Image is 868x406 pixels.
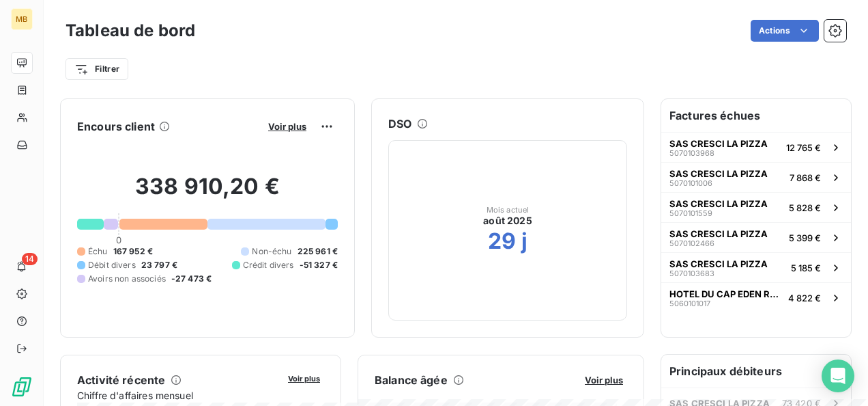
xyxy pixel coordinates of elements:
[487,206,530,214] span: Mois actuel
[669,288,783,299] span: HOTEL DU CAP EDEN ROC
[669,228,768,239] span: SAS CRESCI LA PIZZA
[268,121,306,132] span: Voir plus
[669,269,714,278] span: 5070103683
[284,372,324,384] button: Voir plus
[11,8,33,30] div: MB
[661,252,851,282] button: SAS CRESCI LA PIZZA50701036835 185 €
[669,198,768,209] span: SAS CRESCI LA PIZZA
[300,259,338,271] span: -51 327 €
[66,18,195,43] h3: Tableau de bord
[669,239,714,247] span: 5070102466
[661,99,851,132] h6: Factures échues
[789,202,821,213] span: 5 828 €
[521,228,527,255] h2: j
[298,245,338,258] span: 225 961 €
[488,228,516,255] h2: 29
[77,118,155,135] h6: Encours client
[22,253,38,265] span: 14
[252,245,291,258] span: Non-échu
[88,273,166,285] span: Avoirs non associés
[288,374,320,383] span: Voir plus
[171,273,212,285] span: -27 473 €
[788,293,821,303] span: 4 822 €
[661,132,851,162] button: SAS CRESCI LA PIZZA507010396812 765 €
[789,232,821,243] span: 5 399 €
[88,245,108,258] span: Échu
[669,299,710,308] span: 5060101017
[669,138,768,149] span: SAS CRESCI LA PIZZA
[669,258,768,269] span: SAS CRESCI LA PIZZA
[786,142,821,153] span: 12 765 €
[661,162,851,192] button: SAS CRESCI LA PIZZA50701010067 868 €
[77,173,338,214] h2: 338 910,20 €
[791,262,821,273] span: 5 185 €
[585,375,623,385] span: Voir plus
[388,116,411,132] h6: DSO
[264,120,310,133] button: Voir plus
[669,179,712,187] span: 5070101006
[751,20,819,42] button: Actions
[669,168,768,179] span: SAS CRESCI LA PIZZA
[66,58,128,80] button: Filtrer
[661,192,851,222] button: SAS CRESCI LA PIZZA50701015595 828 €
[77,388,278,403] span: Chiffre d'affaires mensuel
[113,245,153,258] span: 167 952 €
[11,376,33,398] img: Logo LeanPay
[483,214,532,228] span: août 2025
[669,149,714,157] span: 5070103968
[661,282,851,312] button: HOTEL DU CAP EDEN ROC50601010174 822 €
[243,259,294,271] span: Crédit divers
[77,372,165,388] h6: Activité récente
[88,259,136,271] span: Débit divers
[375,372,448,388] h6: Balance âgée
[822,360,854,392] div: Open Intercom Messenger
[581,374,627,386] button: Voir plus
[669,209,712,217] span: 5070101559
[141,259,177,271] span: 23 797 €
[661,222,851,252] button: SAS CRESCI LA PIZZA50701024665 399 €
[661,355,851,388] h6: Principaux débiteurs
[790,172,821,183] span: 7 868 €
[116,234,121,245] span: 0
